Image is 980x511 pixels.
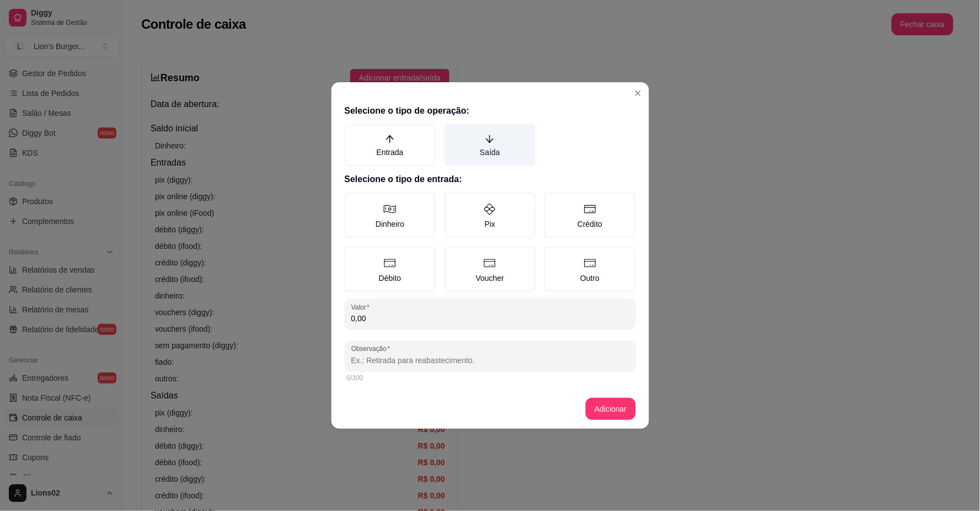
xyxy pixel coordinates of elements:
span: arrow-down [485,134,495,144]
span: arrow-up [385,134,395,144]
input: Valor [351,313,629,324]
h2: Selecione o tipo de entrada: [345,173,636,186]
label: Dinheiro [345,193,436,238]
label: Pix [445,193,535,238]
label: Outro [544,247,635,292]
label: Débito [345,247,436,292]
label: Saída [445,124,535,166]
label: Entrada [345,124,436,166]
label: Valor [351,302,373,312]
button: Adicionar [586,398,635,420]
label: Voucher [445,247,535,292]
button: Close [629,84,647,102]
input: Observação [351,355,629,366]
div: 0/300 [347,374,634,382]
label: Crédito [544,193,635,238]
label: Observação [351,344,394,354]
h2: Selecione o tipo de operação: [345,104,636,118]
